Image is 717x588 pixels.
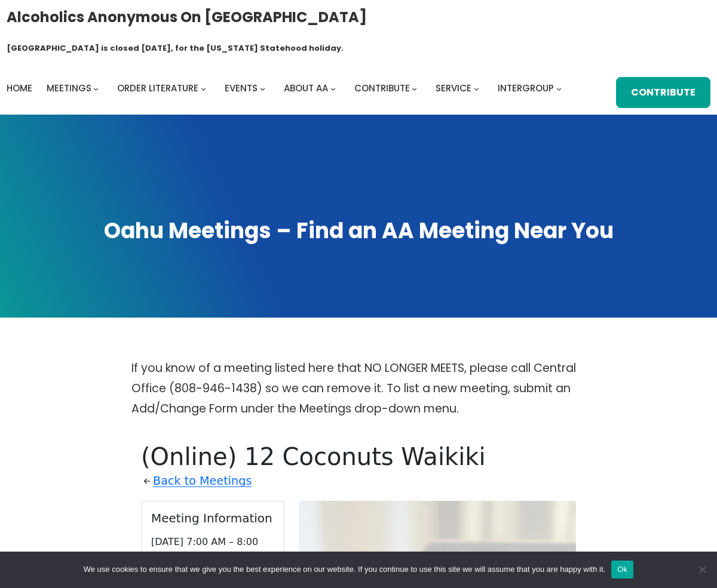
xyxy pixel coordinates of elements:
[696,564,708,575] span: No
[436,82,471,94] span: Service
[117,82,198,94] span: Order Literature
[151,511,274,525] h2: Meeting Information
[611,561,633,578] button: Ok
[330,86,336,91] button: About AA submenu
[11,217,706,246] h1: Oahu Meetings – Find an AA Meeting Near You
[93,86,99,91] button: Meetings submenu
[284,80,328,97] a: About AA
[151,535,274,564] p: [DATE] 7:00 AM – 8:00 AM HST
[7,82,32,94] span: Home
[141,442,576,471] h1: (Online) 12 Coconuts Waikiki
[284,82,328,94] span: About AA
[47,82,91,94] span: Meetings
[225,80,258,97] a: Events
[131,358,586,418] p: If you know of a meeting listed here that NO LONGER MEETS, please call Central Office (808-946-14...
[201,86,206,91] button: Order Literature submenu
[474,86,479,91] button: Service submenu
[7,80,566,97] nav: Intergroup
[436,80,471,97] a: Service
[498,80,554,97] a: Intergroup
[225,82,258,94] span: Events
[498,82,554,94] span: Intergroup
[354,82,410,94] span: Contribute
[7,4,367,30] a: Alcoholics Anonymous on [GEOGRAPHIC_DATA]
[616,77,710,108] a: Contribute
[556,86,562,91] button: Intergroup submenu
[412,86,417,91] button: Contribute submenu
[47,80,91,97] a: Meetings
[7,42,344,54] h1: [GEOGRAPHIC_DATA] is closed [DATE], for the [US_STATE] Statehood holiday.
[354,80,410,97] a: Contribute
[153,471,252,491] a: Back to Meetings
[7,80,32,97] a: Home
[260,86,265,91] button: Events submenu
[84,564,605,575] span: We use cookies to ensure that we give you the best experience on our website. If you continue to ...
